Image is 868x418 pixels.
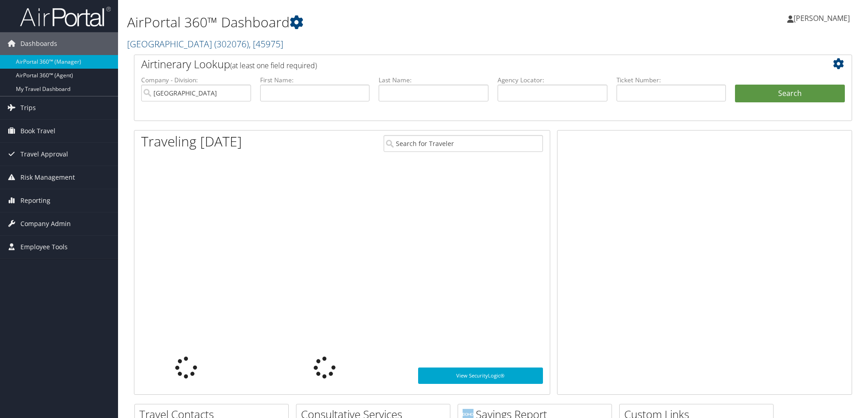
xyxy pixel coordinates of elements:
span: Employee Tools [20,236,68,258]
input: Search for Traveler [384,135,543,152]
label: Last Name: [379,76,488,85]
h1: Traveling [DATE] [141,132,242,151]
label: First Name: [260,76,370,85]
span: Company Admin [20,212,71,235]
label: Company - Division: [141,76,251,85]
span: Reporting [20,189,50,212]
a: [PERSON_NAME] [787,5,859,32]
button: Search [735,85,845,103]
span: [PERSON_NAME] [794,13,850,23]
label: Ticket Number: [616,76,726,85]
span: ( 302076 ) [214,38,249,50]
span: Book Travel [20,120,55,142]
label: Agency Locator: [498,76,607,85]
span: Travel Approval [20,143,68,166]
span: , [ 45975 ] [249,38,283,50]
a: [GEOGRAPHIC_DATA] [127,38,283,50]
h1: AirPortal 360™ Dashboard [127,13,615,32]
h2: Airtinerary Lookup [141,56,785,72]
span: Dashboards [20,32,57,55]
img: airportal-logo.png [20,6,111,27]
span: Risk Management [20,166,75,189]
span: (at least one field required) [230,60,317,71]
a: View SecurityLogic® [418,368,543,384]
span: Trips [20,96,36,119]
